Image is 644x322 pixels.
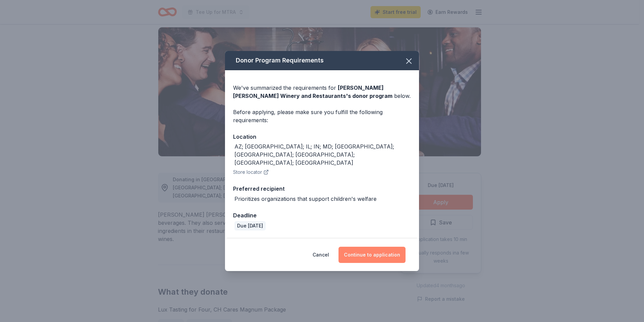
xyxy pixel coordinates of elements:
button: Store locator [233,168,269,176]
div: Deadline [233,211,411,220]
div: Location [233,132,411,141]
div: We've summarized the requirements for below. [233,84,411,100]
div: Donor Program Requirements [225,51,419,70]
button: Continue to application [339,247,406,263]
div: Preferred recipient [233,184,411,193]
div: Before applying, please make sure you fulfill the following requirements: [233,108,411,124]
button: Cancel [313,247,329,263]
div: AZ; [GEOGRAPHIC_DATA]; IL; IN; MD; [GEOGRAPHIC_DATA]; [GEOGRAPHIC_DATA]; [GEOGRAPHIC_DATA]; [GEOG... [234,142,411,167]
div: Prioritizes organizations that support children's welfare [234,195,377,203]
div: Due [DATE] [234,221,266,231]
